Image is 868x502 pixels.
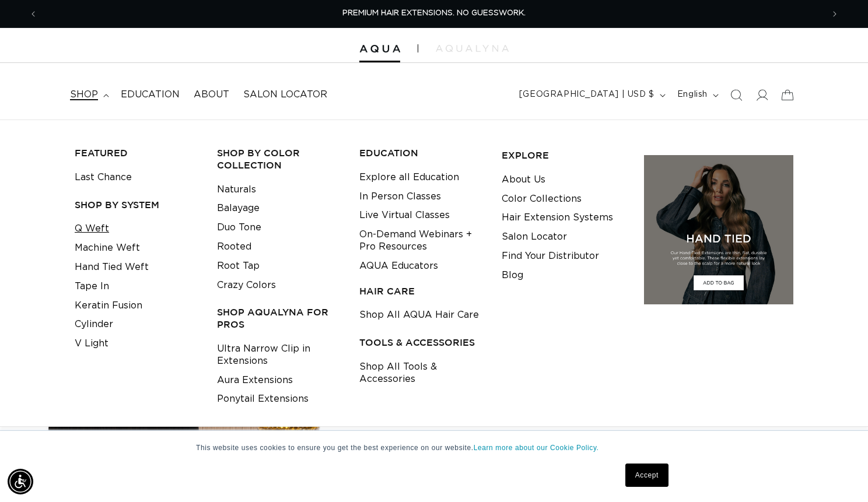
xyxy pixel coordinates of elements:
[75,219,109,238] a: Q Weft
[187,82,236,108] a: About
[359,357,484,389] a: Shop All Tools & Accessories
[810,446,868,502] iframe: Chat Widget
[723,82,749,108] summary: Search
[502,208,613,227] a: Hair Extension Systems
[243,89,327,101] span: Salon Locator
[217,371,293,390] a: Aura Extensions
[75,334,108,353] a: V Light
[359,206,450,225] a: Live Virtual Classes
[359,187,441,206] a: In Person Classes
[502,247,599,266] a: Find Your Distributor
[75,258,149,277] a: Hand Tied Weft
[625,464,668,487] a: Accept
[75,199,199,211] h3: SHOP BY SYSTEM
[436,45,509,52] img: aqualyna.com
[359,336,484,349] h3: TOOLS & ACCESSORIES
[217,257,260,276] a: Root Tap
[502,227,567,247] a: Salon Locator
[8,469,33,494] div: Accessibility Menu
[342,9,526,17] span: PREMIUM HAIR EXTENSIONS. NO GUESSWORK.
[359,285,484,297] h3: HAIR CARE
[217,276,276,295] a: Crazy Colors
[121,89,180,101] span: Education
[359,147,484,159] h3: EDUCATION
[75,168,132,187] a: Last Chance
[670,84,723,106] button: English
[359,257,438,276] a: AQUA Educators
[75,296,142,315] a: Keratin Fusion
[196,443,672,453] p: This website uses cookies to ensure you get the best experience on our website.
[194,89,229,101] span: About
[502,266,523,285] a: Blog
[217,147,341,171] h3: Shop by Color Collection
[75,277,109,296] a: Tape In
[474,444,599,452] a: Learn more about our Cookie Policy.
[502,170,545,189] a: About Us
[512,84,670,106] button: [GEOGRAPHIC_DATA] | USD $
[75,315,113,334] a: Cylinder
[519,89,654,101] span: [GEOGRAPHIC_DATA] | USD $
[359,225,484,257] a: On-Demand Webinars + Pro Resources
[63,82,114,108] summary: shop
[217,389,309,409] a: Ponytail Extensions
[217,237,251,257] a: Rooted
[20,3,46,25] button: Previous announcement
[75,147,199,159] h3: FEATURED
[236,82,334,108] a: Salon Locator
[502,189,582,209] a: Color Collections
[677,89,708,101] span: English
[359,45,400,53] img: Aqua Hair Extensions
[359,168,459,187] a: Explore all Education
[359,306,479,325] a: Shop All AQUA Hair Care
[217,199,260,218] a: Balayage
[217,218,261,237] a: Duo Tone
[114,82,187,108] a: Education
[70,89,98,101] span: shop
[822,3,848,25] button: Next announcement
[217,339,341,371] a: Ultra Narrow Clip in Extensions
[217,306,341,331] h3: Shop AquaLyna for Pros
[217,180,256,199] a: Naturals
[502,149,626,162] h3: EXPLORE
[75,238,140,258] a: Machine Weft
